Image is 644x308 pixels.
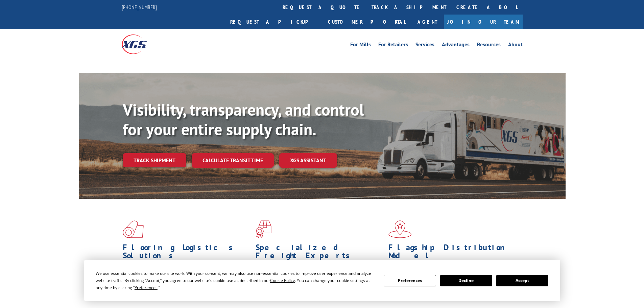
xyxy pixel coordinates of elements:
[411,15,444,29] a: Agent
[256,220,271,238] img: xgs-icon-focused-on-flooring-red
[323,15,411,29] a: Customer Portal
[415,42,434,49] a: Services
[378,42,408,49] a: For Retailers
[84,260,560,301] div: Cookie Consent Prompt
[135,285,158,290] span: Preferences
[123,243,251,263] h1: Flooring Logistics Solutions
[388,220,412,238] img: xgs-icon-flagship-distribution-model-red
[496,275,548,286] button: Accept
[122,4,157,10] a: [PHONE_NUMBER]
[123,153,186,167] a: Track shipment
[270,278,295,283] span: Cookie Policy
[256,243,383,263] h1: Specialized Freight Experts
[508,42,523,49] a: About
[440,275,492,286] button: Decline
[192,153,274,168] a: Calculate transit time
[225,15,323,29] a: Request a pickup
[123,220,144,238] img: xgs-icon-total-supply-chain-intelligence-red
[442,42,470,49] a: Advantages
[384,275,436,286] button: Preferences
[444,15,523,29] a: Join Our Team
[388,243,516,263] h1: Flagship Distribution Model
[350,42,371,49] a: For Mills
[477,42,501,49] a: Resources
[96,270,376,291] div: We use essential cookies to make our site work. With your consent, we may also use non-essential ...
[279,153,337,168] a: XGS ASSISTANT
[123,99,364,140] b: Visibility, transparency, and control for your entire supply chain.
